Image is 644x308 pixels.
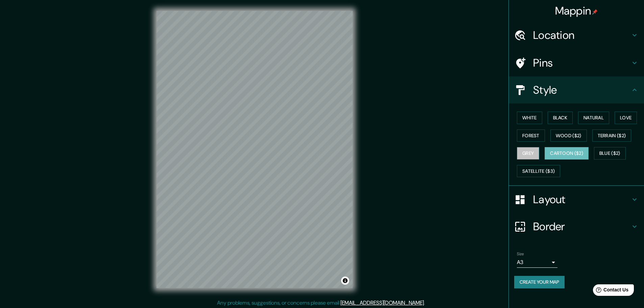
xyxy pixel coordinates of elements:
div: A3 [517,257,557,268]
p: Any problems, suggestions, or concerns please email . [217,299,425,307]
div: Location [509,22,644,49]
h4: Mappin [555,4,598,18]
h4: Location [533,28,630,42]
button: Love [615,112,637,124]
div: . [426,299,427,307]
h4: Layout [533,193,630,206]
button: Blue ($2) [594,147,626,160]
iframe: Help widget launcher [584,282,637,301]
img: pin-icon.png [592,9,598,15]
h4: Pins [533,56,630,70]
label: Size [517,251,524,257]
button: Forest [517,129,545,142]
button: Satellite ($3) [517,165,560,177]
div: Pins [509,49,644,76]
canvas: Map [157,11,353,288]
div: . [425,299,426,307]
h4: Border [533,220,630,233]
button: Natural [578,112,609,124]
h4: Style [533,83,630,97]
button: Toggle attribution [341,277,349,285]
div: Border [509,213,644,240]
div: Style [509,76,644,103]
button: White [517,112,542,124]
button: Cartoon ($2) [545,147,589,160]
button: Grey [517,147,539,160]
a: [EMAIL_ADDRESS][DOMAIN_NAME] [340,299,424,306]
button: Terrain ($2) [592,129,631,142]
button: Create your map [514,276,565,288]
button: Black [548,112,573,124]
div: Layout [509,186,644,213]
button: Wood ($2) [550,129,587,142]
